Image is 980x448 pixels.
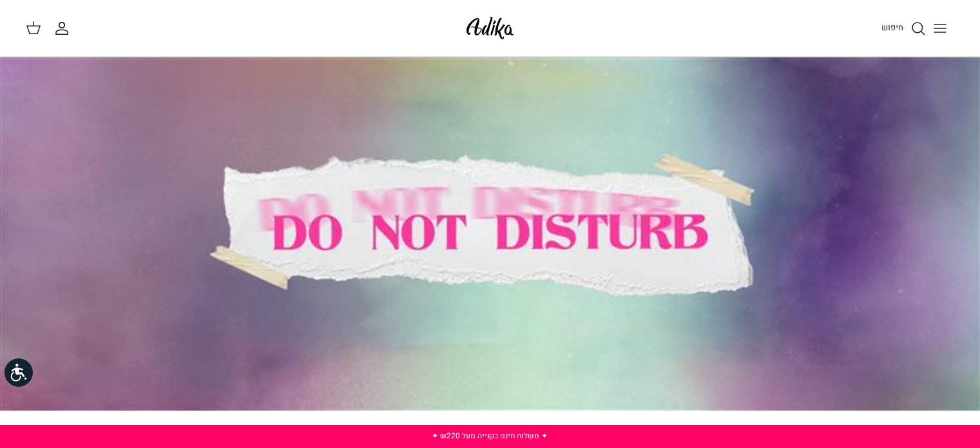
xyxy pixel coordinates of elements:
[463,13,517,43] img: Adika IL
[432,430,548,442] a: ✦ משלוח חינם בקנייה מעל ₪220 ✦
[881,21,903,34] span: חיפוש
[54,21,75,36] a: החשבון שלי
[881,21,926,36] a: חיפוש
[926,14,954,43] button: Toggle menu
